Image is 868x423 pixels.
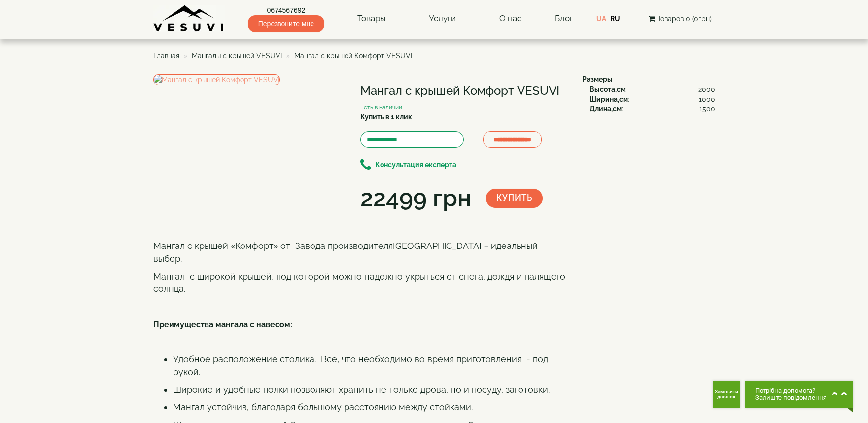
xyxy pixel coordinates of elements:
[610,15,620,23] a: RU
[360,112,412,122] label: Купить в 1 клик
[153,5,225,32] img: Завод VESUVI
[590,94,715,104] div: :
[153,271,565,294] span: Мангал с широкой крышей, под которой можно надежно укрыться от снега, дождя и палящего солнца.
[360,181,471,215] div: 22499 грн
[294,52,412,60] span: Мангал с крышей Комфорт VESUVI
[153,241,393,251] span: Мангал с крышей «Комфорт» от Завода производителя
[153,320,292,329] span: Преимущества мангала с навесом:
[715,389,738,399] span: Замовити дзвінок
[590,105,622,113] b: Длина,см
[486,189,543,208] button: Купить
[173,354,548,377] span: Удобное расположение столика. Все, что необходимо во время приготовления - под рукой.
[745,381,853,408] button: Chat button
[755,394,827,401] span: Залиште повідомлення
[347,7,396,30] a: Товары
[419,7,466,30] a: Услуги
[393,241,482,251] span: [GEOGRAPHIC_DATA]
[173,385,550,395] span: Широкие и удобные полки позволяют хранить не только дрова, но и посуду, заготовки.
[657,15,712,23] span: Товаров 0 (0грн)
[375,161,456,169] b: Консультация експерта
[590,104,715,114] div: :
[590,85,625,93] b: Высота,см
[248,15,324,32] span: Перезвоните мне
[582,75,613,83] b: Размеры
[555,13,573,23] a: Блог
[248,5,324,15] a: 0674567692
[646,13,715,24] button: Товаров 0 (0грн)
[699,104,715,114] span: 1500
[699,94,715,104] span: 1000
[192,52,282,60] a: Мангалы с крышей VESUVI
[489,7,531,30] a: О нас
[698,84,715,94] span: 2000
[153,74,280,85] img: Мангал с крышей Комфорт VESUVI
[590,95,628,103] b: Ширина,см
[173,402,473,412] span: Мангал устойчив, благодаря большому расстоянию между стойками.
[755,388,827,394] span: Потрібна допомога?
[596,15,606,23] a: UA
[713,381,740,408] button: Get Call button
[360,84,567,97] h1: Мангал с крышей Комфорт VESUVI
[360,104,402,111] small: Есть в наличии
[153,52,179,60] a: Главная
[590,84,715,94] div: :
